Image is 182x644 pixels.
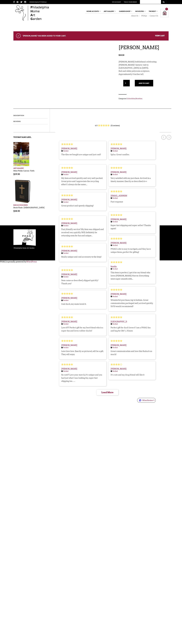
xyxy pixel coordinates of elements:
[13,136,32,138] strong: You may also like…
[13,173,20,175] bdi: 19.50
[119,70,169,73] p: Red and white polyresin sculpture.
[111,224,154,230] div: Super fast shipping and super seller! Thanks again!
[147,9,158,14] a: The Rest
[140,15,148,17] a: PHAQs
[112,245,118,246] div: Verified
[63,323,68,325] div: Verified
[26,261,37,263] a: WordPress
[135,80,153,86] button: Add to cart
[61,273,77,275] div: [PERSON_NAME]
[111,344,127,346] div: [PERSON_NAME]
[134,9,146,14] a: Novelties
[132,278,133,280] span: ...
[61,321,77,323] div: [PERSON_NAME]
[13,31,169,41] div: “[PERSON_NAME]” has been added to your cart.
[61,279,104,285] div: Item came as described, shipped quickly! Thank you!
[63,370,68,372] div: Verified
[101,391,113,394] span: Load More
[111,326,154,332] div: Perfect gift for duck lovers! I am a PHAG fan and hag for life! :). Kisses
[165,8,168,10] div: 1
[95,124,120,127] div: 4.9 (11 reviews)
[61,297,77,299] div: [PERSON_NAME]
[61,302,104,306] div: Cool duck, my mom loved it.
[139,399,141,401] img: wiserreview
[61,368,77,370] div: [PERSON_NAME]
[137,398,156,403] a: wiserreviewwiserreviewWiserReview
[61,373,104,383] div: So cute!! Love your merch, it’s unique and you had just what I was looking for, super fast shippi...
[111,271,154,280] div: This item is perfect, I got it for my friend who loves [PERSON_NAME] Horror. Everything went supe...
[135,98,142,100] a: Novelties
[119,44,169,51] h1: [PERSON_NAME]
[111,265,117,268] div: Sandia
[13,119,21,124] a: Reviews
[111,321,127,323] div: [GEOGRAPHIC_DATA]
[63,300,68,301] div: Verified
[61,350,104,356] div: Love love love. Exactly as pictured, will be a gift. They will enjoy
[112,268,118,270] div: Verified
[119,73,169,76] p: Approximately 8 inches tall.
[61,250,77,252] div: [PERSON_NAME]
[111,247,154,254] div: PHAG's site is easy to navigate, and they have unique items, perfect for gifting!
[102,9,116,14] a: Art Gallery
[112,323,118,325] div: Verified
[111,218,127,220] div: [PERSON_NAME]
[111,350,154,356] div: Great communication and love this Ruduck so much!
[112,1,121,3] a: My Account
[13,168,34,172] a: Mini Philly Canvas- Faith
[63,252,68,254] div: Verified
[112,221,118,222] div: Verified
[119,54,120,56] span: $
[13,166,171,169] a: Art Gallery
[13,205,45,209] a: Book Flask- [DEMOGRAPHIC_DATA]
[13,203,171,206] a: Bar Accessories
[119,97,169,100] span: Categories: , .
[155,35,165,37] a: View cart
[112,370,118,372] div: Verified
[118,9,132,14] a: Garden Shop
[63,347,68,348] div: Verified
[111,373,154,376] div: It’s cute and my drag friend will like it
[85,9,101,14] a: Home Accents
[127,98,135,100] a: Collectibles
[13,210,15,212] span: $
[111,299,154,308] div: Wonderful purchase, top to bottom. Great communication, packaged well, arrived quickly. 10/10 wou...
[61,228,104,237] div: Fast, friendly service! My item was shipped and received very quickly. Will definitely be returni...
[130,15,140,17] a: About Us
[63,225,68,226] div: Verified
[13,229,36,249] img: phag-logo-compressor.gif
[61,326,104,332] div: Love it!!! Perfect gift for my best friend who is a super fan and loves rubber ducks!
[124,1,137,3] a: Track Your Order
[74,380,75,382] span: ...
[111,293,127,295] div: [PERSON_NAME]
[142,399,153,401] div: WiserReview
[111,242,127,244] div: [PERSON_NAME]
[61,255,104,258] div: Really unique and cool accessory to the Jeep!
[119,54,124,56] bdi: 24.50
[13,210,20,212] bdi: 18.50
[13,173,15,175] span: $
[119,60,169,70] p: [PERSON_NAME] bobblehead celebrating [PERSON_NAME]’ historic visit to [GEOGRAPHIC_DATA] in [DATE].
[61,222,77,224] div: [PERSON_NAME]
[13,113,24,118] a: Description
[61,344,77,346] div: [PERSON_NAME]
[63,276,68,278] div: Verified
[112,296,118,297] div: Verified
[91,235,93,237] span: ...
[112,347,118,348] div: Verified
[148,15,158,17] a: Contact Us
[111,368,127,370] div: [PERSON_NAME]
[123,80,130,86] input: Qty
